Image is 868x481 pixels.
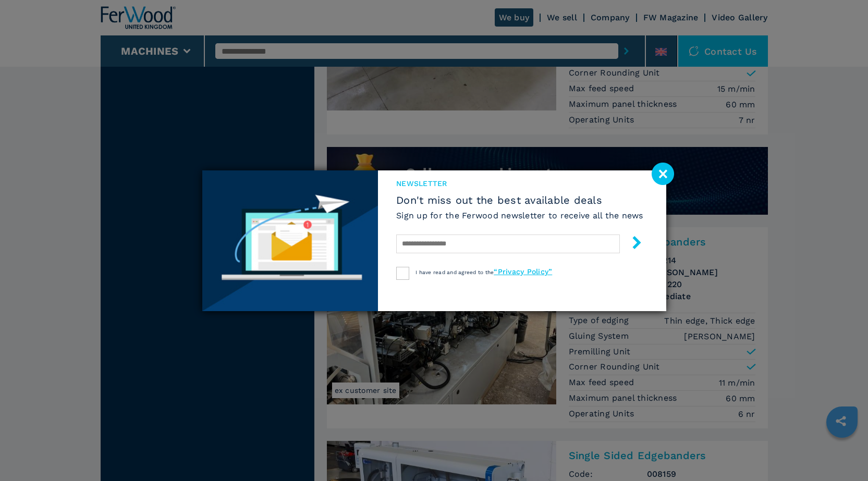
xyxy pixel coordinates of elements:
[396,194,643,206] span: Don't miss out the best available deals
[396,178,643,189] span: newsletter
[494,267,552,276] a: “Privacy Policy”
[620,232,643,256] button: submit-button
[415,269,552,275] span: I have read and agreed to the
[202,170,378,311] img: Newsletter image
[396,209,643,221] h6: Sign up for the Ferwood newsletter to receive all the news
